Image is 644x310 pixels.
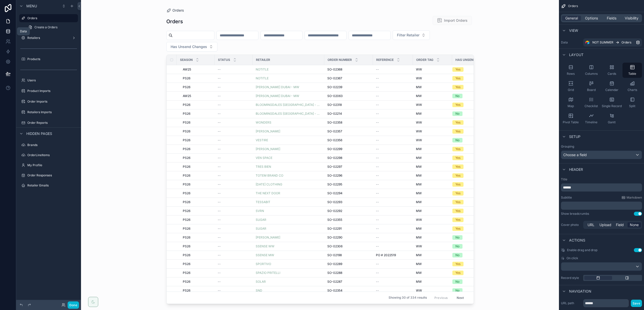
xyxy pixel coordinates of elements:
span: Pivot Table [563,120,579,124]
button: Gantt [602,111,621,126]
a: Orders [19,14,78,22]
a: Order Reports [19,119,78,127]
button: Table [622,63,642,78]
span: Charts [628,88,637,92]
button: Grid [561,79,580,94]
a: Order Imports [19,98,78,106]
span: Checklist [585,104,598,108]
span: Visibility [625,16,638,21]
label: Retailer Emails [27,183,77,187]
a: NOT SUMMEROrders [583,38,642,46]
span: Create a Orders [34,25,57,29]
label: Data [561,40,581,44]
div: scrollable content [561,183,642,192]
button: Next [453,294,467,302]
a: Products [19,55,78,63]
span: Board [587,88,596,92]
label: Users [27,78,77,82]
a: Retailers [19,34,78,42]
span: Enable drag and drop [567,248,597,252]
span: Navigation [569,289,591,294]
label: Orders [27,16,75,20]
span: Columns [585,72,598,76]
button: Choose a field [561,151,642,159]
button: Split [622,95,642,110]
span: Map [568,104,574,108]
button: Pivot Table [561,111,580,126]
span: Menu [26,4,37,9]
button: Cards [602,63,621,78]
span: Season [180,58,193,62]
div: Show breadcrumbs [561,212,589,216]
span: Timeline [585,120,597,124]
label: Retailers Imports [27,110,77,114]
button: Rows [561,63,580,78]
a: OrderLineItems [19,151,78,159]
a: Brands [19,141,78,149]
a: Create a Orders [25,23,78,31]
button: Columns [581,63,601,78]
a: My Profile [19,161,78,169]
span: Choose a field [563,153,587,157]
button: Calendar [602,79,621,94]
label: Products [27,57,77,61]
label: Order Imports [27,100,77,104]
span: Upload [599,222,611,227]
a: Retailers Imports [19,108,78,116]
a: Users [19,76,78,84]
a: Retailer Emails [19,181,78,189]
span: Fields [607,16,616,21]
div: Data [20,29,27,33]
button: Timeline [581,111,601,126]
div: scrollable content [561,202,642,210]
span: Markdown [627,196,642,200]
span: Order Number [328,58,352,62]
span: Cards [608,72,616,76]
label: Product Imports [27,89,77,93]
span: Has Unsend Changes Option [455,58,492,62]
span: Actions [569,238,585,243]
label: My Profile [27,163,77,167]
button: Single Record [602,95,621,110]
button: Done [68,301,79,309]
span: Orders [568,4,578,8]
button: Board [581,79,601,94]
label: Order Reports [27,121,77,125]
span: URL [588,222,594,227]
button: Save [631,300,642,307]
button: Charts [622,79,642,94]
span: NOT SUMMER [592,40,613,44]
span: On click [567,256,578,260]
span: Split [629,104,635,108]
label: Subtitle [561,196,572,200]
span: Calendar [605,88,618,92]
span: Showing 30 of 334 results [389,296,427,300]
label: Order Responses [27,173,77,177]
span: None [630,222,639,227]
span: General [565,16,578,21]
span: Layout [569,52,583,57]
label: Grouping [561,145,574,149]
span: Retailer [256,58,270,62]
span: Reference [376,58,394,62]
label: OrderLineItems [27,153,77,157]
img: Airtable Logo [585,40,589,44]
span: Rows [567,72,575,76]
span: Orders [621,40,631,44]
span: Hidden pages [26,131,52,136]
label: Retailers [27,36,70,40]
span: Options [585,16,598,21]
label: Title [561,177,642,181]
button: Map [561,95,580,110]
span: Order Tag [416,58,433,62]
span: Setup [569,134,580,139]
a: Markdown [621,196,642,200]
span: Header [569,167,583,172]
span: View [569,28,578,33]
span: Grid [568,88,574,92]
label: Brands [27,143,77,147]
label: Cover photo [561,223,581,227]
span: Gantt [608,120,616,124]
span: Table [628,72,636,76]
a: Order Responses [19,171,78,179]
